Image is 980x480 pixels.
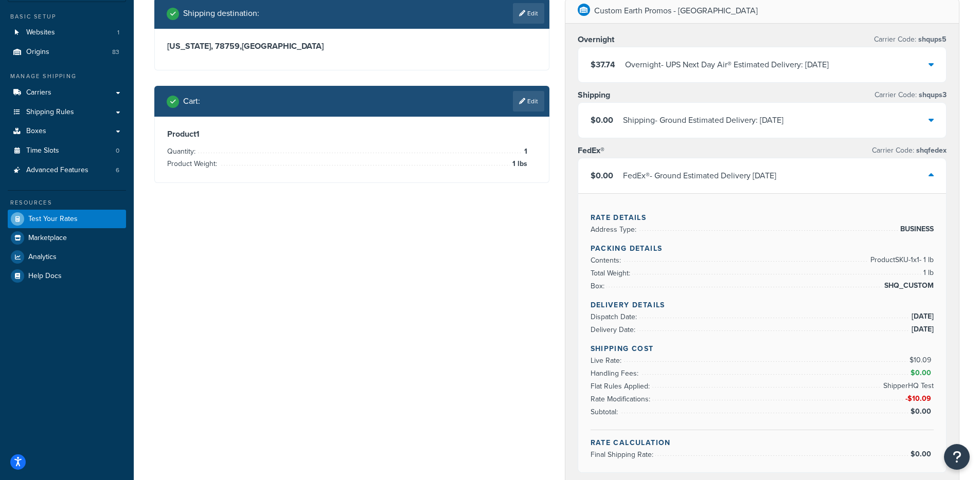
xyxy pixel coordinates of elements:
[8,122,126,141] a: Boxes
[167,41,537,51] h3: [US_STATE], 78759 , [GEOGRAPHIC_DATA]
[909,310,934,323] span: [DATE]
[8,43,126,62] a: Origins83
[591,343,934,354] h4: Shipping Cost
[28,272,62,281] span: Help Docs
[8,248,126,266] a: Analytics
[882,280,934,292] span: SHQ_CUSTOM
[28,234,67,243] span: Marketplace
[625,58,829,72] div: Overnight - UPS Next Day Air® Estimated Delivery: [DATE]
[591,114,613,126] span: $0.00
[167,146,198,157] span: Quantity:
[8,72,126,81] div: Manage Shipping
[8,103,126,122] a: Shipping Rules
[26,48,49,57] span: Origins
[898,223,934,235] span: BUSINESS
[591,311,639,322] span: Dispatch Date:
[8,43,126,62] li: Origins
[591,243,934,254] h4: Packing Details
[914,145,947,156] span: shqfedex
[8,141,126,160] a: Time Slots0
[911,367,934,378] span: $0.00
[911,406,934,417] span: $0.00
[591,394,653,404] span: Rate Modifications:
[578,145,604,156] h3: FedEx®
[116,146,119,155] span: 0
[591,381,652,392] span: Flat Rules Applied:
[578,34,614,45] h3: Overnight
[116,166,119,175] span: 6
[8,161,126,180] li: Advanced Features
[868,254,934,266] span: Product SKU-1 x 1 - 1 lb
[8,210,126,228] a: Test Your Rates
[112,48,119,57] span: 83
[905,393,934,404] span: -$10.09
[591,255,623,266] span: Contents:
[872,143,947,158] p: Carrier Code:
[8,161,126,180] a: Advanced Features6
[591,212,934,223] h4: Rate Details
[8,141,126,160] li: Time Slots
[916,34,947,45] span: shqups5
[26,88,51,97] span: Carriers
[591,170,613,181] span: $0.00
[510,158,527,170] span: 1 lbs
[28,253,57,262] span: Analytics
[26,146,59,155] span: Time Slots
[591,449,656,460] span: Final Shipping Rate:
[591,355,624,366] span: Live Rate:
[28,215,78,224] span: Test Your Rates
[921,267,934,279] span: 1 lb
[117,28,119,37] span: 1
[8,198,126,207] div: Resources
[874,32,947,47] p: Carrier Code:
[167,158,220,169] span: Product Weight:
[591,324,638,335] span: Delivery Date:
[591,407,620,417] span: Subtotal:
[594,4,758,18] p: Custom Earth Promos - [GEOGRAPHIC_DATA]
[8,83,126,102] a: Carriers
[591,437,934,448] h4: Rate Calculation
[26,166,88,175] span: Advanced Features
[909,323,934,336] span: [DATE]
[591,268,633,279] span: Total Weight:
[513,91,544,112] a: Edit
[578,90,610,100] h3: Shipping
[26,28,55,37] span: Websites
[591,59,615,70] span: $37.74
[623,169,776,183] div: FedEx® - Ground Estimated Delivery [DATE]
[8,23,126,42] li: Websites
[8,12,126,21] div: Basic Setup
[513,3,544,24] a: Edit
[591,224,639,235] span: Address Type:
[591,281,607,291] span: Box:
[623,113,783,127] div: Shipping - Ground Estimated Delivery: [DATE]
[8,23,126,42] a: Websites1
[167,129,537,139] h3: Product 1
[875,88,947,102] p: Carrier Code:
[8,267,126,285] a: Help Docs
[911,449,934,459] span: $0.00
[26,127,46,136] span: Boxes
[910,355,934,365] span: $10.09
[917,89,947,100] span: shqups3
[522,145,527,158] span: 1
[183,97,200,106] h2: Cart :
[591,300,934,310] h4: Delivery Details
[183,9,259,18] h2: Shipping destination :
[8,229,126,247] a: Marketplace
[881,380,934,392] span: ShipperHQ Test
[591,368,641,379] span: Handling Fees:
[26,108,74,117] span: Shipping Rules
[944,444,970,470] button: Open Resource Center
